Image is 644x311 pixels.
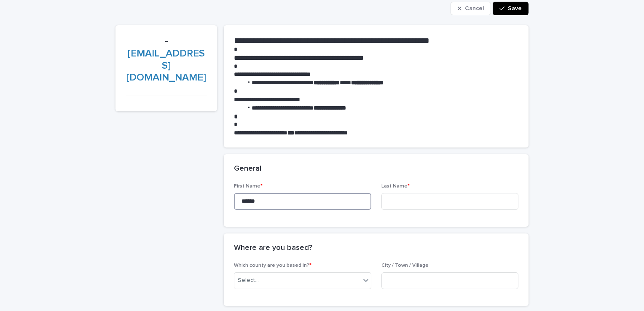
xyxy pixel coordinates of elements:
[126,48,206,83] a: [EMAIL_ADDRESS][DOMAIN_NAME]
[234,244,312,253] h2: Where are you based?
[238,276,259,285] div: Select...
[451,2,491,15] button: Cancel
[493,2,529,15] button: Save
[381,263,429,268] span: City / Town / Village
[465,5,484,11] span: Cancel
[381,184,410,189] span: Last Name
[234,184,263,189] span: First Name
[234,263,311,268] span: Which county are you based in?
[234,164,261,174] h2: General
[508,5,522,11] span: Save
[126,35,207,84] p: -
